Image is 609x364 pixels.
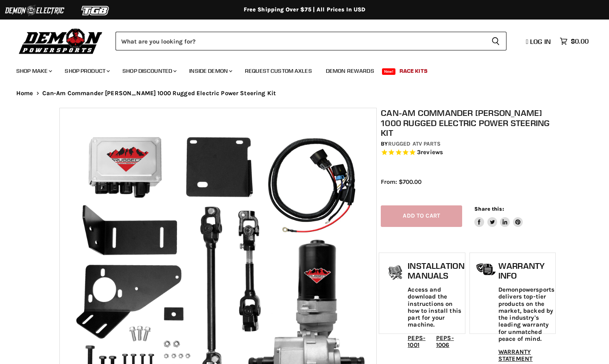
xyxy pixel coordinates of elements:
[436,334,454,349] a: PEPS-1006
[408,286,464,329] p: Access and download the instructions on how to install this part for your machine.
[571,37,589,45] span: $0.00
[393,63,434,79] a: Race Kits
[59,63,115,79] a: Shop Product
[16,26,105,55] img: Demon Powersports
[530,37,551,46] span: Log in
[421,148,443,156] span: reviews
[474,206,504,212] span: Share this:
[116,32,506,50] form: Product
[385,263,406,283] img: install_manual-icon.png
[4,3,65,18] img: Demon Electric Logo 2
[474,205,523,227] aside: Share this:
[42,90,276,97] span: Can-Am Commander [PERSON_NAME] 1000 Rugged Electric Power Steering Kit
[417,148,443,156] span: 3 reviews
[522,38,556,45] a: Log in
[381,148,554,157] span: Rated 5.0 out of 5 stars 3 reviews
[65,3,126,18] img: TGB Logo 2
[498,348,533,362] a: WARRANTY STATEMENT
[476,263,496,276] img: warranty-icon.png
[183,63,237,79] a: Inside Demon
[16,90,33,97] a: Home
[485,32,506,50] button: Search
[381,139,554,148] div: by
[320,63,380,79] a: Demon Rewards
[382,68,396,75] span: New!
[116,63,181,79] a: Shop Discounted
[388,140,441,147] a: Rugged ATV Parts
[408,261,464,280] h1: Installation Manuals
[556,35,593,47] a: $0.00
[408,334,426,349] a: PEPS-1001
[381,178,421,185] span: From: $700.00
[239,63,318,79] a: Request Custom Axles
[10,59,587,79] ul: Main menu
[498,261,554,280] h1: Warranty Info
[116,32,485,50] input: Search
[381,108,554,138] h1: Can-Am Commander [PERSON_NAME] 1000 Rugged Electric Power Steering Kit
[498,286,554,342] p: Demonpowersports delivers top-tier products on the market, backed by the industry's leading warra...
[10,63,57,79] a: Shop Make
